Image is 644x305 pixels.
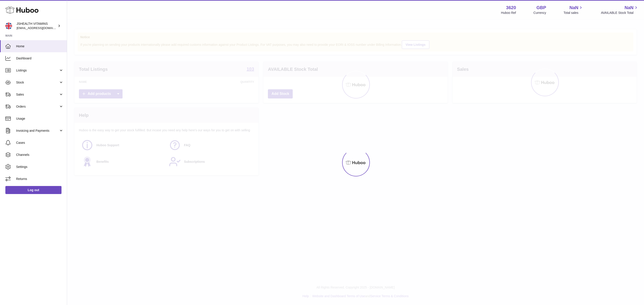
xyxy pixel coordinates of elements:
[536,5,546,11] strong: GBP
[16,68,59,73] span: Listings
[16,80,59,85] span: Stock
[501,11,516,15] div: Huboo Ref
[5,186,61,194] a: Log out
[534,11,546,15] div: Currency
[625,5,633,11] span: NaN
[16,104,59,109] span: Orders
[601,11,639,15] span: AVAILABLE Stock Total
[563,11,583,15] span: Total sales
[506,5,516,11] strong: 3620
[17,26,66,30] span: [EMAIL_ADDRESS][DOMAIN_NAME]
[569,5,578,11] span: NaN
[16,177,64,181] span: Returns
[16,117,64,121] span: Usage
[16,141,64,145] span: Cases
[16,153,64,157] span: Channels
[5,23,12,29] img: internalAdmin-3620@internal.huboo.com
[17,22,57,30] div: JSHEALTH VITAMINS
[563,5,583,15] a: NaN Total sales
[16,56,64,61] span: Dashboard
[16,44,64,48] span: Home
[16,165,64,169] span: Settings
[16,129,59,133] span: Invoicing and Payments
[601,5,639,15] a: NaN AVAILABLE Stock Total
[16,92,59,97] span: Sales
